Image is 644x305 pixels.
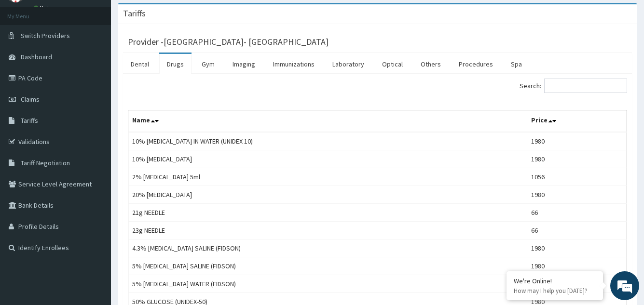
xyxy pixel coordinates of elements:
td: 66 [527,222,627,239]
span: Tariffs [21,116,38,125]
td: 66 [527,204,627,222]
h3: Tariffs [123,9,146,18]
span: Switch Providers [21,31,70,40]
td: 5% [MEDICAL_DATA] SALINE (FIDSON) [128,257,527,275]
td: 10% [MEDICAL_DATA] IN WATER (UNIDEX 10) [128,132,527,150]
td: 21g NEEDLE [128,204,527,222]
div: We're Online! [514,277,596,285]
td: 5% [MEDICAL_DATA] WATER (FIDSON) [128,275,527,293]
td: 4.3% [MEDICAL_DATA] SALINE (FIDSON) [128,239,527,257]
a: Gym [194,54,222,74]
a: Dental [123,54,157,74]
a: Procedures [451,54,501,74]
td: 1056 [527,168,627,186]
a: Imaging [225,54,263,74]
td: 23g NEEDLE [128,222,527,239]
td: 20% [MEDICAL_DATA] [128,186,527,204]
td: 10% [MEDICAL_DATA] [128,150,527,168]
a: Spa [503,54,530,74]
td: 1980 [527,132,627,150]
td: 2% [MEDICAL_DATA] 5ml [128,168,527,186]
input: Search: [544,79,627,93]
td: 1980 [527,257,627,275]
td: 1980 [527,186,627,204]
span: Dashboard [21,53,52,61]
td: 1980 [527,239,627,257]
a: Drugs [159,54,192,74]
a: Immunizations [265,54,322,74]
td: 1980 [527,150,627,168]
h3: Provider - [GEOGRAPHIC_DATA]- [GEOGRAPHIC_DATA] [128,38,329,46]
a: Others [413,54,449,74]
label: Search: [520,79,627,93]
p: How may I help you today? [514,287,596,295]
a: Laboratory [325,54,372,74]
span: Tariff Negotiation [21,159,70,167]
th: Name [128,110,527,133]
a: Online [34,4,57,11]
th: Price [527,110,627,133]
a: Optical [374,54,411,74]
span: Claims [21,95,40,104]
